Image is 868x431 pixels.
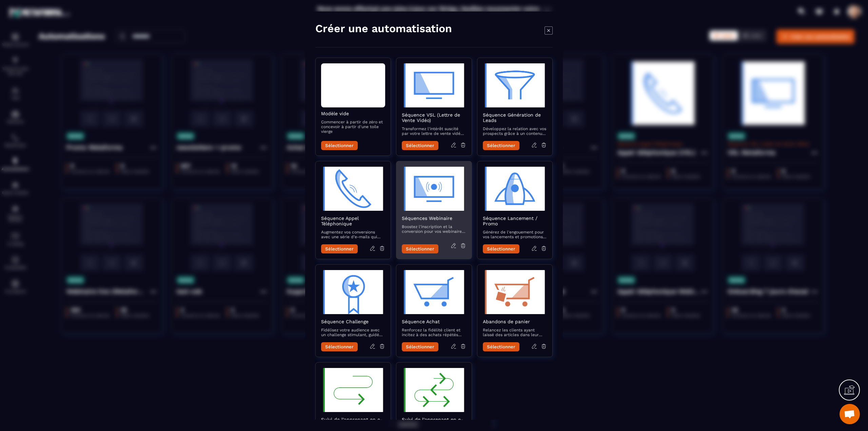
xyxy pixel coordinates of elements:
[321,342,358,351] button: Sélectionner
[402,417,466,428] h2: Suivi de l'apprenant en e-learning asynchrone - Suivi en cours de formation
[321,319,385,324] h2: Séquence Challenge
[483,319,547,324] h2: Abandons de panier
[402,63,466,107] img: automation-objective-icon
[483,230,547,239] p: Générez de l'engouement pour vos lancements et promotions avec une séquence d’e-mails captivante ...
[321,270,385,314] img: automation-objective-icon
[483,112,547,123] h2: Séquence Génération de Leads
[483,141,519,150] button: Sélectionner
[402,224,466,234] p: Boostez l'inscription et la conversion pour vos webinaires avec des e-mails qui informent, rappel...
[402,368,466,412] img: automation-objective-icon
[483,126,547,136] p: Développez la relation avec vos prospects grâce à un contenu attractif qui les accompagne vers la...
[840,404,860,424] a: Mở cuộc trò chuyện
[321,368,385,412] img: automation-objective-icon
[483,215,547,226] h2: Séquence Lancement / Promo
[321,120,385,134] p: Commencer à partir de zéro et concevoir à partir d'une toile vierge
[483,342,519,351] button: Sélectionner
[483,63,547,107] img: automation-objective-icon
[402,270,466,314] img: automation-objective-icon
[402,126,466,136] p: Transformez l'intérêt suscité par votre lettre de vente vidéo en actions concrètes avec des e-mai...
[402,319,466,324] h2: Séquence Achat
[402,342,438,351] button: Sélectionner
[483,167,547,211] img: automation-objective-icon
[402,112,466,123] h2: Séquence VSL (Lettre de Vente Vidéo)
[321,167,385,211] img: automation-objective-icon
[321,328,385,337] p: Fidélisez votre audience avec un challenge stimulant, guidé par des e-mails encourageants et éduc...
[402,244,438,253] button: Sélectionner
[321,417,385,428] h2: Suivi de l'apprenant en e-learning asynchrone - Suivi du démarrage
[402,328,466,337] p: Renforcez la fidélité client et incitez à des achats répétés avec des e-mails post-achat qui valo...
[402,215,466,221] h2: Séquences Webinaire
[315,22,452,35] h4: Créer une automatisation
[321,230,385,239] p: Augmentez vos conversions avec une série d’e-mails qui préparent et suivent vos appels commerciaux
[483,328,547,337] p: Relancez les clients ayant laissé des articles dans leur panier avec une séquence d'emails rappel...
[402,167,466,211] img: automation-objective-icon
[402,141,438,150] button: Sélectionner
[321,244,358,253] button: Sélectionner
[321,215,385,226] h2: Séquence Appel Téléphonique
[321,111,385,116] h2: Modèle vide
[321,141,358,150] button: Sélectionner
[483,270,547,314] img: automation-objective-icon
[483,244,519,253] button: Sélectionner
